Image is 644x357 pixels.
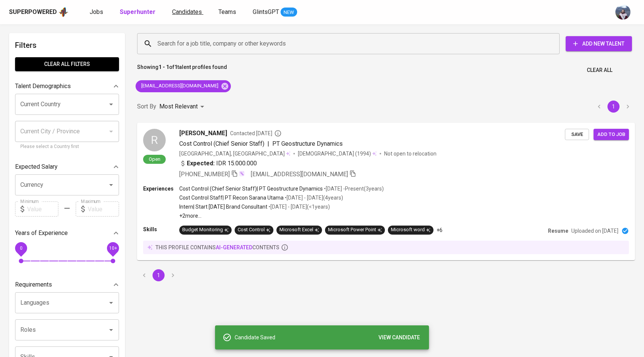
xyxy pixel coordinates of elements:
span: 10+ [109,246,117,251]
div: [EMAIL_ADDRESS][DOMAIN_NAME] [136,80,231,92]
button: Add New Talent [566,36,632,51]
button: VIEW CANDIDATE [375,331,423,345]
div: R [143,129,166,151]
span: Open [146,156,163,162]
button: Clear All filters [15,57,119,71]
p: Uploaded on [DATE] [571,227,618,235]
div: Microsoft word [391,226,430,233]
div: Expected Salary [15,159,119,174]
a: Jobs [90,8,105,17]
span: Add New Talent [572,39,626,49]
span: GlintsGPT [253,8,279,15]
span: Clear All filters [21,59,113,69]
span: NEW [281,9,297,16]
span: Clear All [587,66,612,75]
img: christine.raharja@glints.com [615,5,630,20]
span: Save [569,130,585,139]
img: app logo [58,6,69,18]
span: Candidates [172,8,202,15]
p: Showing of talent profiles found [137,63,227,77]
div: Years of Experience [15,226,119,241]
p: Talent Demographics [15,82,71,91]
div: Talent Demographics [15,79,119,94]
p: Most Relevant [159,102,198,111]
span: VIEW CANDIDATE [378,333,420,342]
button: Save [565,129,589,140]
span: Add to job [597,130,625,139]
button: Open [106,180,116,190]
b: 1 [174,64,177,70]
p: Years of Experience [15,229,68,238]
div: Budget Monitoring [182,226,229,233]
b: 1 - 1 [159,64,169,70]
span: [DEMOGRAPHIC_DATA] [298,150,355,157]
p: • [DATE] - [DATE] ( 4 years ) [284,194,343,201]
a: Candidates [172,8,203,17]
div: Microsoft Power Point [328,226,382,233]
span: Teams [218,8,236,15]
a: ROpen[PERSON_NAME]Contacted [DATE]Cost Control (Chief Senior Staff)|PT Geostructure Dynamics[GEOG... [137,123,635,260]
nav: pagination navigation [592,101,635,113]
b: Expected: [187,159,215,168]
p: this profile contains contents [156,244,279,251]
button: Open [106,325,116,335]
span: Cost Control (Chief Senior Staff) [179,140,264,147]
button: Add to job [594,129,629,140]
span: Jobs [90,8,103,15]
span: AI-generated [216,244,252,250]
div: Candidate Saved [235,331,423,345]
b: Superhunter [120,8,156,15]
button: Open [106,99,116,110]
p: Experiences [143,185,179,192]
p: +6 [436,226,443,234]
svg: By Jakarta recruiter [274,130,282,137]
p: Resume [548,227,568,235]
div: Most Relevant [159,100,207,114]
a: Superpoweredapp logo [9,6,69,18]
div: Superpowered [9,8,57,17]
div: Requirements [15,277,119,292]
h6: Filters [15,39,119,51]
nav: pagination navigation [137,269,180,281]
span: [PERSON_NAME] [179,129,227,138]
input: Value [27,201,58,217]
span: | [267,139,269,148]
div: Microsoft Excel [279,226,319,233]
p: Requirements [15,280,52,289]
span: [EMAIL_ADDRESS][DOMAIN_NAME] [251,171,348,178]
img: magic_wand.svg [239,171,245,177]
a: Superhunter [120,8,157,17]
p: Intern | Start [DATE] Brand Consultant [179,203,267,211]
p: Skills [143,226,179,233]
p: Cost Control (Chief Senior Staff) | PT Geostructure Dynamics [179,185,323,192]
button: page 1 [153,269,165,281]
p: • [DATE] - Present ( 3 years ) [323,185,384,192]
button: page 1 [607,101,620,113]
p: Cost Control Staff | PT Recon Sarana Utama [179,194,284,201]
input: Value [88,201,119,217]
div: IDR 15.000.000 [179,159,257,168]
span: Contacted [DATE] [230,130,282,137]
span: [PHONE_NUMBER] [179,171,230,178]
p: Sort By [137,102,156,111]
span: 0 [20,246,22,251]
p: Please select a Country first [20,143,114,151]
p: Expected Salary [15,162,58,171]
div: (1994) [298,150,377,157]
span: [EMAIL_ADDRESS][DOMAIN_NAME] [136,82,223,90]
div: [GEOGRAPHIC_DATA], [GEOGRAPHIC_DATA] [179,150,290,157]
span: PT Geostructure Dynamics [272,140,343,147]
button: Clear All [584,63,615,77]
p: Not open to relocation [384,150,436,157]
button: Open [106,297,116,308]
a: Teams [218,8,238,17]
a: GlintsGPT NEW [253,8,297,17]
div: Cost Control [238,226,270,233]
p: +2 more ... [179,212,384,220]
p: • [DATE] - [DATE] ( <1 years ) [267,203,330,211]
